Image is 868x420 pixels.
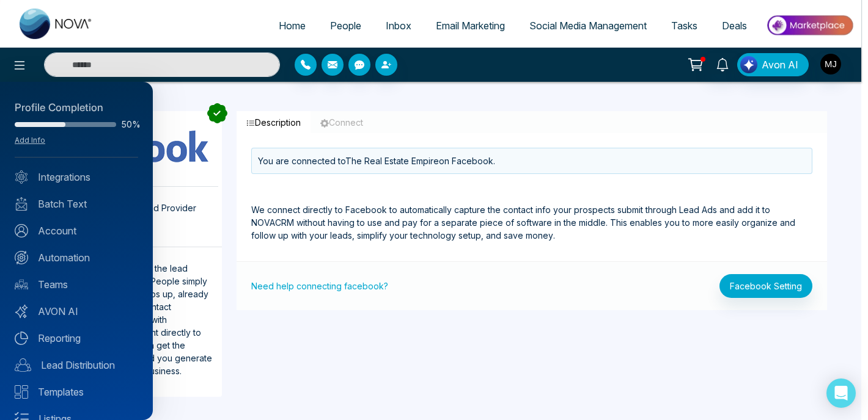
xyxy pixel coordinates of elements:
[15,385,138,399] a: Templates
[15,170,138,184] a: Integrations
[15,197,138,211] a: Batch Text
[15,170,28,184] img: Integrated.svg
[15,100,138,116] div: Profile Completion
[121,120,138,129] span: 50%
[15,358,31,372] img: Lead-dist.svg
[15,136,45,145] a: Add Info
[826,378,856,408] div: Open Intercom Messenger
[15,305,28,318] img: Avon-AI.svg
[15,331,138,346] a: Reporting
[15,251,28,264] img: Automation.svg
[15,250,138,265] a: Automation
[15,224,28,237] img: Account.svg
[15,277,138,292] a: Teams
[15,331,28,345] img: Reporting.svg
[15,223,138,238] a: Account
[15,385,28,399] img: Templates.svg
[15,197,28,211] img: batch_text_white.png
[15,304,138,319] a: AVON AI
[15,278,28,291] img: team.svg
[15,358,138,372] a: Lead Distribution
